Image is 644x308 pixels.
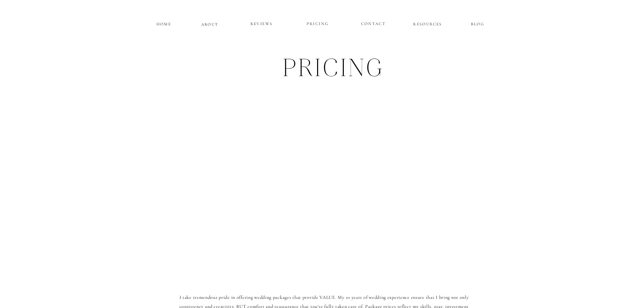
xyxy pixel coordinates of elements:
[156,20,172,26] a: HOME
[462,20,493,26] a: BLOG
[179,52,489,89] h1: pRICING
[361,20,386,26] a: CONTACT
[201,21,219,26] a: ABOUT
[241,20,282,28] a: REVIEWS
[412,20,443,26] a: RESOURCES
[297,20,338,28] a: PRICING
